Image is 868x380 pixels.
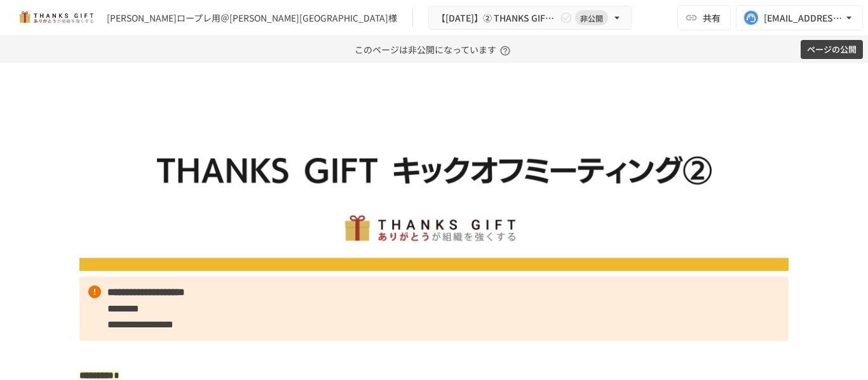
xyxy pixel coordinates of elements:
[428,6,632,30] button: 【[DATE]】② THANKS GIFTキックオフMTG非公開
[355,36,514,63] p: このページは非公開になっています
[79,94,789,271] img: DQqB4zCuRvHwOxrHXRba0Qwl6GF0LhVVkzBhhMhROoq
[736,5,863,30] button: [EMAIL_ADDRESS][DOMAIN_NAME]
[677,5,731,30] button: 共有
[764,10,843,26] div: [EMAIL_ADDRESS][DOMAIN_NAME]
[107,11,397,25] div: [PERSON_NAME]ロープレ用＠[PERSON_NAME][GEOGRAPHIC_DATA]様
[575,11,608,25] span: 非公開
[437,10,557,26] span: 【[DATE]】② THANKS GIFTキックオフMTG
[801,40,863,60] button: ページの公開
[15,8,97,28] img: mMP1OxWUAhQbsRWCurg7vIHe5HqDpP7qZo7fRoNLXQh
[703,11,721,25] span: 共有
